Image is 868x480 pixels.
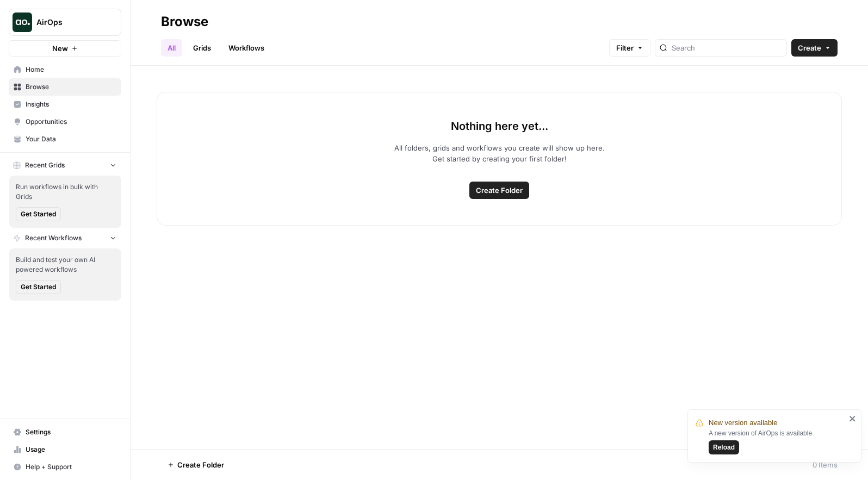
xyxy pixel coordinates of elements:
[709,417,777,428] span: New version available
[9,61,121,78] a: Home
[21,209,56,219] span: Get Started
[9,458,121,476] button: Help + Support
[26,99,116,109] span: Insights
[187,39,218,57] a: Grids
[26,462,116,472] span: Help + Support
[672,42,782,53] input: Search
[9,40,121,57] button: New
[26,82,116,92] span: Browse
[9,423,121,441] a: Settings
[36,17,102,28] span: AirOps
[26,134,116,144] span: Your Data
[25,160,65,170] span: Recent Grids
[161,13,208,30] div: Browse
[26,427,116,437] span: Settings
[9,113,121,130] a: Opportunities
[9,9,121,36] button: Workspace: AirOps
[394,142,605,164] p: All folders, grids and workflows you create will show up here. Get started by creating your first...
[813,459,838,470] div: 0 Items
[13,13,32,32] img: AirOps Logo
[21,282,56,292] span: Get Started
[9,78,121,96] a: Browse
[609,39,650,57] button: Filter
[849,414,857,423] button: close
[16,182,115,202] span: Run workflows in bulk with Grids
[713,442,735,452] span: Reload
[451,119,548,134] p: Nothing here yet...
[161,39,182,57] a: All
[161,456,231,473] button: Create Folder
[25,233,82,243] span: Recent Workflows
[469,182,529,199] button: Create Folder
[16,255,115,275] span: Build and test your own AI powered workflows
[16,280,61,294] button: Get Started
[9,130,121,148] a: Your Data
[16,207,61,221] button: Get Started
[9,441,121,458] a: Usage
[222,39,271,57] a: Workflows
[9,96,121,113] a: Insights
[616,42,634,53] span: Filter
[26,117,116,127] span: Opportunities
[26,445,116,454] span: Usage
[26,65,116,74] span: Home
[476,185,523,196] span: Create Folder
[791,39,838,57] button: Create
[177,459,224,470] span: Create Folder
[709,440,739,454] button: Reload
[52,43,68,54] span: New
[9,157,121,173] button: Recent Grids
[9,230,121,246] button: Recent Workflows
[798,42,821,53] span: Create
[709,428,846,454] div: A new version of AirOps is available.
